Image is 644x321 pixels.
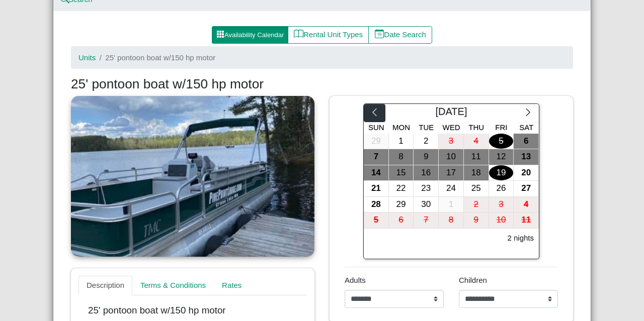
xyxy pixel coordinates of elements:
[514,165,539,181] button: 20
[439,165,464,181] button: 17
[212,26,288,44] button: grid3x3 gap fillAvailability Calendar
[514,212,538,228] div: 11
[105,53,215,62] span: 25' pontoon boat w/150 hp motor
[439,134,463,149] div: 3
[78,53,96,62] a: Units
[71,76,573,92] h3: 25' pontoon boat w/150 hp motor
[375,29,384,39] svg: calendar date
[489,197,514,213] button: 3
[389,181,414,196] div: 22
[439,181,464,197] button: 24
[464,197,489,213] button: 2
[414,181,439,197] button: 23
[364,212,388,228] div: 5
[368,123,384,132] span: Sun
[464,165,489,181] div: 18
[514,181,538,196] div: 27
[464,134,489,150] button: 4
[414,212,439,229] button: 7
[132,276,214,296] a: Terms & Conditions
[439,181,463,196] div: 24
[464,165,489,181] button: 18
[414,165,438,181] div: 16
[507,234,534,243] h6: 2 nights
[370,108,379,117] svg: chevron left
[414,165,439,181] button: 16
[368,26,432,44] button: calendar dateDate Search
[514,149,539,165] button: 13
[364,149,389,165] button: 7
[389,134,414,149] div: 1
[414,149,438,165] div: 9
[439,212,464,229] button: 8
[439,134,464,150] button: 3
[514,181,539,197] button: 27
[523,108,533,117] svg: chevron right
[389,197,414,212] div: 29
[489,181,514,196] div: 26
[294,29,303,39] svg: book
[459,276,487,284] span: Children
[464,134,489,149] div: 4
[464,181,489,196] div: 25
[439,165,463,181] div: 17
[489,197,514,212] div: 3
[514,197,538,212] div: 4
[364,134,388,149] div: 29
[489,165,514,181] button: 19
[389,134,414,150] button: 1
[489,212,514,228] div: 10
[389,165,414,181] div: 15
[414,181,438,196] div: 23
[489,134,514,149] div: 5
[514,197,539,213] button: 4
[364,165,389,181] button: 14
[389,212,414,229] button: 6
[288,26,369,44] button: bookRental Unit Types
[364,181,389,197] button: 21
[414,134,438,149] div: 2
[489,134,514,150] button: 5
[514,134,539,150] button: 6
[389,149,414,165] button: 8
[88,305,297,316] p: 25' pontoon boat w/150 hp motor
[392,123,410,132] span: Mon
[514,212,539,229] button: 11
[489,181,514,197] button: 26
[419,123,434,132] span: Tue
[519,123,533,132] span: Sat
[364,197,388,212] div: 28
[364,212,389,229] button: 5
[414,134,439,150] button: 2
[464,149,489,165] button: 11
[489,149,514,165] button: 12
[517,104,539,122] button: chevron right
[364,134,389,150] button: 29
[514,165,538,181] div: 20
[414,149,439,165] button: 9
[216,30,224,38] svg: grid3x3 gap fill
[389,181,414,197] button: 22
[439,197,463,212] div: 1
[468,123,484,132] span: Thu
[489,165,514,181] div: 19
[439,212,463,228] div: 8
[514,149,538,165] div: 13
[414,197,438,212] div: 30
[489,212,514,229] button: 10
[364,165,388,181] div: 14
[345,276,366,284] span: Adults
[385,104,517,122] div: [DATE]
[439,149,464,165] button: 10
[514,134,538,149] div: 6
[389,212,414,228] div: 6
[214,276,250,296] a: Rates
[495,123,507,132] span: Fri
[439,197,464,213] button: 1
[443,123,460,132] span: Wed
[464,212,489,228] div: 9
[464,197,489,212] div: 2
[414,212,438,228] div: 7
[389,197,414,213] button: 29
